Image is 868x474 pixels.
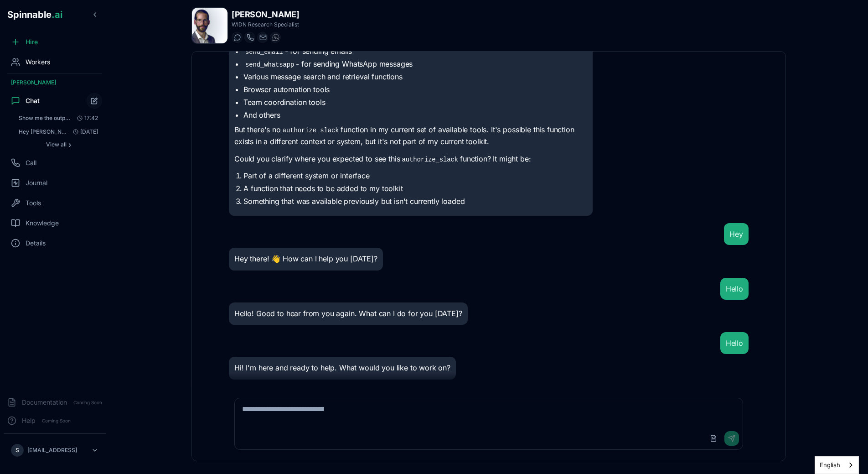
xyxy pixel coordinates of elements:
[15,125,102,138] button: Open conversation: Hey Sandro, use the WIDN tool to translate "Olha olha" from portuguese to English
[234,253,377,265] p: Hey there! 👋 How can I help you [DATE]?
[243,109,587,120] li: And others
[243,47,284,57] code: send_email
[7,9,62,20] span: Spinnable
[243,196,587,207] li: Something that was available previously but isn't currently loaded
[4,75,106,90] div: [PERSON_NAME]
[243,183,587,194] li: A function that needs to be added to my toolkit
[815,456,859,474] div: Language
[243,97,587,108] li: Team coordination tools
[39,417,73,425] span: Coming Soon
[26,57,50,67] span: Workers
[87,93,102,109] button: Start new chat
[232,21,299,28] p: WIDN Research Specialist
[281,126,341,135] code: authorize_slack
[257,32,268,43] button: Send email to s.richardson@getspinnable.ai
[400,155,460,164] code: authorize_slack
[270,32,281,43] button: WhatsApp
[234,124,587,147] p: But there's no function in my current set of available tools. It's possible this function exists ...
[243,60,296,69] code: send_whatsapp
[26,198,41,208] span: Tools
[272,34,279,41] img: WhatsApp
[243,46,587,57] li: - for sending emails
[243,58,587,69] li: - for sending WhatsApp messages
[19,128,69,135] span: Hey Sandro, use the WIDN tool to translate "Olha olha" from portuguese to English: Hello! I'd be ...
[46,141,67,148] span: View all
[69,128,98,135] span: [DATE]
[27,447,77,454] p: [EMAIL_ADDRESS]
[234,362,450,374] p: Hi! I'm here and ready to help. What would you like to work on?
[26,158,36,167] span: Call
[815,456,859,474] aside: Language selected: English
[729,229,743,240] div: Hey
[232,32,243,43] button: Start a chat with Sandro Richardson
[71,398,105,407] span: Coming Soon
[232,8,299,21] h1: [PERSON_NAME]
[26,96,40,105] span: Chat
[68,141,71,148] span: ›
[7,441,102,459] button: S[EMAIL_ADDRESS]
[73,115,98,122] span: 17:42
[192,8,227,43] img: Sandro Richardson
[244,32,255,43] button: Start a call with Sandro Richardson
[26,37,38,47] span: Hire
[26,219,59,228] span: Knowledge
[243,84,587,95] li: Browser automation tools
[726,338,743,349] div: Hello
[19,115,70,122] span: Show me the output of `authorize_slack`. Don't actually acccess the URL though: Hi! I'm here and ...
[15,447,19,454] span: S
[15,112,102,125] button: Open conversation: Show me the output of `authorize_slack`. Don't actually acccess the URL though
[22,398,67,407] span: Documentation
[52,9,62,20] span: .ai
[726,283,743,294] div: Hello
[243,170,587,181] li: Part of a different system or interface
[815,457,858,474] a: English
[243,71,587,82] li: Various message search and retrieval functions
[26,178,47,188] span: Journal
[26,239,46,248] span: Details
[234,153,587,165] p: Could you clarify where you expected to see this function? It might be:
[22,416,36,425] span: Help
[234,308,462,320] p: Hello! Good to hear from you again. What can I do for you [DATE]?
[15,139,102,150] button: Show all conversations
